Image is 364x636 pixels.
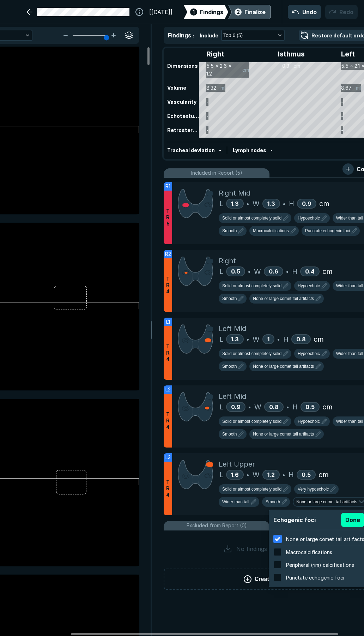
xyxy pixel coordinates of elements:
span: • [247,199,249,208]
span: Hypoechoic [298,350,320,357]
span: Smooth [266,499,280,505]
span: 0.5 [305,403,315,410]
button: Redo [325,5,358,19]
span: 1 [267,336,269,343]
span: Left Mid [219,323,246,334]
span: • [248,403,251,411]
span: Left Mid [219,391,246,402]
span: - [271,147,273,153]
span: T R 4 [166,479,170,498]
span: T R 5 [166,208,170,227]
span: cm [314,334,324,344]
span: Create New Finding [255,575,307,583]
span: Top 6 (5) [223,31,243,39]
span: Included in Report (5) [191,169,242,177]
span: Solid or almost completely solid [222,418,281,425]
span: 2 [237,8,240,16]
span: L [219,469,223,480]
span: None or large comet tail artifacts [253,431,314,437]
span: Solid or almost completely solid [222,350,281,357]
span: T R 4 [166,276,170,295]
span: Echogenic foci [273,516,316,524]
span: 1.3 [267,200,275,207]
span: H [283,334,289,344]
span: Very hypoechoic [298,486,329,492]
span: Wider than tall [336,215,363,221]
span: • [286,403,289,411]
span: Lymph nodes [233,147,266,153]
span: L [219,266,223,277]
span: Macrocalcifications [253,228,289,234]
div: 2Finalize [228,5,271,19]
span: L3 [165,454,171,461]
span: Hypoechoic [298,215,320,221]
span: L2 [165,386,171,394]
span: 0.6 [269,268,278,275]
span: R2 [165,250,171,258]
span: No findings excluded from report [236,545,327,553]
span: Wider than tall [336,283,363,289]
span: [[DATE]] [149,8,172,16]
span: W [253,334,260,344]
span: Hypoechoic [298,418,320,425]
span: Solid or almost completely solid [222,486,281,492]
span: Punctate echogenic foci [305,228,350,234]
span: W [253,198,260,209]
span: H [289,469,294,480]
img: 5AAAAAElFTkSuQmCC [178,459,213,490]
span: H [292,402,298,412]
span: Left Upper [219,459,255,469]
span: Smooth [222,363,237,370]
span: H [292,266,297,277]
span: Findings [200,8,223,16]
span: Wider than tall [336,350,363,357]
span: T R 4 [166,411,170,430]
span: 0.4 [305,268,315,275]
span: Tracheal deviation [167,147,215,153]
span: Punctate echogenic foci [286,575,344,581]
span: cm [318,469,329,480]
button: Undo [288,5,321,19]
span: Excluded from Report (0) [187,522,247,529]
div: 1Findings [184,5,228,19]
img: 62jkBEEdAJHFH49cZ1BPqHwP8HekFnNIffj58AAAAASUVORK5CYII= [178,323,213,355]
span: Wider than tall [336,418,363,425]
span: • [247,335,249,343]
span: cm [322,266,333,277]
span: W [254,266,261,277]
span: Solid or almost completely solid [222,283,281,289]
span: None or large comet tail artifacts [253,295,314,302]
span: • [248,267,250,276]
span: 0.8 [296,336,306,343]
span: • [286,267,289,276]
span: 1.3 [231,200,239,207]
span: Macrocalcifications [286,549,332,555]
span: 0.5 [231,268,240,275]
span: Peripheral (rim) calcifications [286,562,354,568]
span: L [219,402,223,412]
span: None or large comet tail artifacts [253,363,314,370]
span: Smooth [222,228,237,234]
img: 62jkBMEdAJHFP49cZ1BPqGwP8Hym9nQwjyF4cAAAAASUVORK5CYII= [178,391,213,422]
span: - [219,147,221,153]
img: HwCnlzSWN87HAAAAAElFTkSuQmCC [178,188,213,219]
span: Right Mid [219,188,250,198]
span: W [254,402,261,412]
span: 0.9 [231,403,241,410]
span: • [277,335,280,343]
span: 0.9 [302,200,311,207]
span: Include [200,32,218,39]
span: Right [219,256,236,266]
span: Solid or almost completely solid [222,215,281,221]
span: None or large comet tail artifacts [296,499,357,505]
a: See-Mode Logo [11,4,17,20]
img: Pb96EAAAAASUVORK5CYII= [178,256,213,287]
span: 1.3 [231,336,239,343]
span: Smooth [222,431,237,437]
span: • [283,470,285,479]
span: 0.8 [269,403,279,410]
span: • [283,199,285,208]
span: 1.2 [267,471,275,478]
span: T R 4 [166,343,170,362]
span: : [193,32,194,38]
